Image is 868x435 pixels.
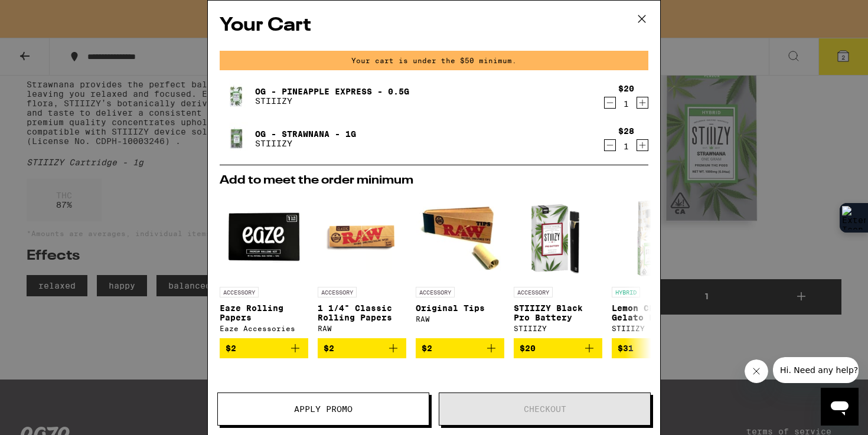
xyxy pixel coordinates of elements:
[217,393,429,426] button: Apply Promo
[220,192,308,338] a: Open page for Eaze Rolling Papers from Eaze Accessories
[255,129,356,139] a: OG - Strawnana - 1g
[416,192,504,281] img: RAW - Original Tips
[416,192,504,338] a: Open page for Original Tips from RAW
[612,338,700,358] button: Add to bag
[220,51,648,70] div: Your cart is under the $50 minimum.
[220,338,308,358] button: Add to bag
[604,139,616,151] button: Decrement
[618,142,634,151] div: 1
[514,192,602,338] a: Open page for STIIIZY Black Pro Battery from STIIIZY
[612,287,640,297] p: HYBRID
[773,357,859,383] iframe: Message from company
[637,97,648,109] button: Increment
[514,287,553,297] p: ACCESSORY
[439,393,651,426] button: Checkout
[220,325,308,332] div: Eaze Accessories
[612,325,700,332] div: STIIIZY
[618,344,634,353] span: $31
[520,344,536,353] span: $20
[220,287,259,297] p: ACCESSORY
[612,192,700,281] img: STIIIZY - Lemon Cherry Gelato Liquid Diamond - 1g
[612,303,700,322] p: Lemon Cherry Gelato Liquid Diamond - 1g
[416,338,504,358] button: Add to bag
[220,192,308,281] img: Eaze Accessories - Eaze Rolling Papers
[318,303,406,322] p: 1 1/4" Classic Rolling Papers
[618,84,634,93] div: $20
[226,344,236,353] span: $2
[422,344,432,353] span: $2
[220,303,308,322] p: Eaze Rolling Papers
[416,303,504,313] p: Original Tips
[524,405,566,413] span: Checkout
[637,139,648,151] button: Increment
[255,139,356,148] p: STIIIZY
[514,338,602,358] button: Add to bag
[255,87,409,96] a: OG - Pineapple Express - 0.5g
[416,287,455,297] p: ACCESSORY
[294,405,353,413] span: Apply Promo
[318,192,406,281] img: RAW - 1 1/4" Classic Rolling Papers
[220,12,648,39] h2: Your Cart
[612,192,700,338] a: Open page for Lemon Cherry Gelato Liquid Diamond - 1g from STIIIZY
[514,325,602,332] div: STIIIZY
[220,122,253,155] img: OG - Strawnana - 1g
[618,126,634,136] div: $28
[324,344,334,353] span: $2
[416,315,504,323] div: RAW
[842,206,866,230] img: Extension Icon
[821,388,859,426] iframe: Button to launch messaging window
[220,175,648,187] h2: Add to meet the order minimum
[318,325,406,332] div: RAW
[514,303,602,322] p: STIIIZY Black Pro Battery
[514,192,602,281] img: STIIIZY - STIIIZY Black Pro Battery
[745,359,768,383] iframe: Close message
[318,287,357,297] p: ACCESSORY
[604,97,616,109] button: Decrement
[618,99,634,109] div: 1
[318,338,406,358] button: Add to bag
[318,192,406,338] a: Open page for 1 1/4" Classic Rolling Papers from RAW
[255,96,409,106] p: STIIIZY
[220,80,253,113] img: OG - Pineapple Express - 0.5g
